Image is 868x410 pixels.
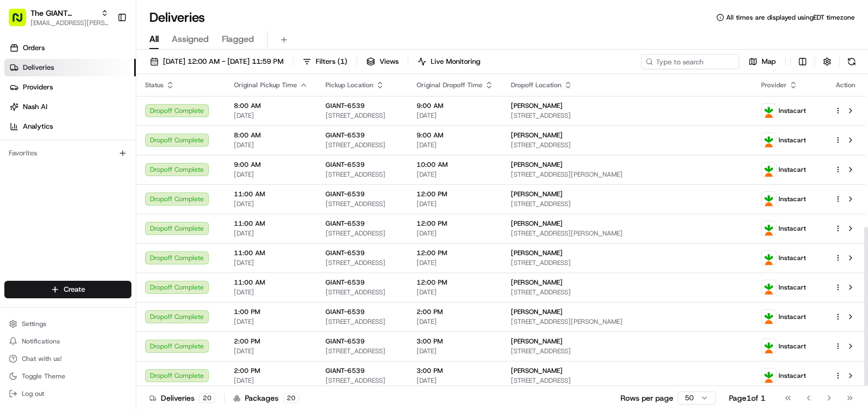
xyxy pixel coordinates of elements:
[31,8,97,19] button: The GIANT Company
[511,347,743,355] span: [STREET_ADDRESS]
[511,111,743,120] span: [STREET_ADDRESS]
[641,54,739,69] input: Type to search
[298,54,352,69] button: Filters(1)
[417,258,493,267] span: [DATE]
[762,57,776,67] span: Map
[234,337,308,346] span: 2:00 PM
[417,347,493,355] span: [DATE]
[325,347,399,355] span: [STREET_ADDRESS]
[762,221,776,236] img: profile_instacart_ahold_partner.png
[325,219,365,228] span: GIANT-6539
[417,131,493,140] span: 9:00 AM
[511,376,743,385] span: [STREET_ADDRESS]
[316,57,347,67] span: Filters
[4,4,113,31] button: The GIANT Company[EMAIL_ADDRESS][PERSON_NAME][DOMAIN_NAME]
[762,310,776,324] img: profile_instacart_ahold_partner.png
[4,144,131,162] div: Favorites
[417,160,493,169] span: 10:00 AM
[234,307,308,316] span: 1:00 PM
[779,312,806,321] span: Instacart
[417,170,493,179] span: [DATE]
[325,160,365,169] span: GIANT-6539
[417,376,493,385] span: [DATE]
[779,165,806,174] span: Instacart
[417,219,493,228] span: 12:00 PM
[325,337,365,346] span: GIANT-6539
[4,316,131,331] button: Settings
[325,376,399,385] span: [STREET_ADDRESS]
[337,57,347,67] span: ( 1 )
[761,81,787,89] span: Provider
[23,102,47,112] span: Nash AI
[762,104,776,118] img: profile_instacart_ahold_partner.png
[726,13,855,22] span: All times are displayed using EDT timezone
[222,33,254,46] span: Flagged
[511,131,563,140] span: [PERSON_NAME]
[417,307,493,316] span: 2:00 PM
[234,258,308,267] span: [DATE]
[779,136,806,144] span: Instacart
[779,371,806,380] span: Instacart
[779,195,806,203] span: Instacart
[64,285,85,294] span: Create
[325,317,399,326] span: [STREET_ADDRESS]
[511,366,563,375] span: [PERSON_NAME]
[23,82,53,92] span: Providers
[234,376,308,385] span: [DATE]
[234,101,308,110] span: 8:00 AM
[283,393,299,403] div: 20
[511,200,743,208] span: [STREET_ADDRESS]
[234,141,308,149] span: [DATE]
[325,366,365,375] span: GIANT-6539
[234,249,308,257] span: 11:00 AM
[325,170,399,179] span: [STREET_ADDRESS]
[325,190,365,198] span: GIANT-6539
[325,249,365,257] span: GIANT-6539
[762,192,776,206] img: profile_instacart_ahold_partner.png
[4,118,136,135] a: Analytics
[511,288,743,297] span: [STREET_ADDRESS]
[511,307,563,316] span: [PERSON_NAME]
[417,249,493,257] span: 12:00 PM
[234,229,308,238] span: [DATE]
[149,393,215,403] div: Deliveries
[234,111,308,120] span: [DATE]
[744,54,781,69] button: Map
[31,19,108,27] button: [EMAIL_ADDRESS][PERSON_NAME][DOMAIN_NAME]
[379,57,399,67] span: Views
[325,229,399,238] span: [STREET_ADDRESS]
[511,249,563,257] span: [PERSON_NAME]
[199,393,215,403] div: 20
[844,54,859,69] button: Refresh
[234,81,297,89] span: Original Pickup Time
[163,57,284,67] span: [DATE] 12:00 AM - [DATE] 11:59 PM
[234,160,308,169] span: 9:00 AM
[4,334,131,349] button: Notifications
[417,337,493,346] span: 3:00 PM
[234,366,308,375] span: 2:00 PM
[762,133,776,147] img: profile_instacart_ahold_partner.png
[417,366,493,375] span: 3:00 PM
[762,339,776,353] img: profile_instacart_ahold_partner.png
[417,317,493,326] span: [DATE]
[325,288,399,297] span: [STREET_ADDRESS]
[234,288,308,297] span: [DATE]
[4,98,136,116] a: Nash AI
[779,342,806,351] span: Instacart
[234,347,308,355] span: [DATE]
[145,54,288,69] button: [DATE] 12:00 AM - [DATE] 11:59 PM
[511,170,743,179] span: [STREET_ADDRESS][PERSON_NAME]
[511,160,563,169] span: [PERSON_NAME]
[325,101,365,110] span: GIANT-6539
[511,101,563,110] span: [PERSON_NAME]
[417,278,493,287] span: 12:00 PM
[511,219,563,228] span: [PERSON_NAME]
[762,162,776,177] img: profile_instacart_ahold_partner.png
[834,81,857,89] div: Action
[511,337,563,346] span: [PERSON_NAME]
[417,101,493,110] span: 9:00 AM
[149,9,205,26] h1: Deliveries
[325,81,373,89] span: Pickup Location
[22,337,60,346] span: Notifications
[325,141,399,149] span: [STREET_ADDRESS]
